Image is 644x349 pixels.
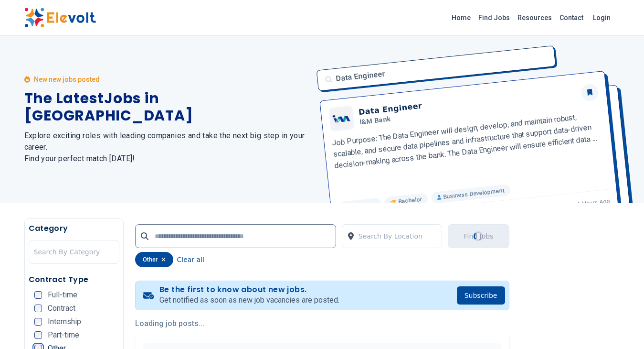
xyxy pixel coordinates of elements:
[34,291,42,299] input: Full-time
[34,305,42,312] input: Contract
[24,8,96,28] img: Elevolt
[159,294,339,306] p: Get notified as soon as new job vacancies are posted.
[587,8,616,27] a: Login
[24,130,311,164] h2: Explore exciting roles with leading companies and take the next big step in your career. Find you...
[135,252,173,267] div: other
[34,331,42,339] input: Part-time
[48,331,79,339] span: Part-time
[29,274,119,285] h5: Contract Type
[448,224,509,248] button: Find JobsLoading...
[159,285,339,294] h4: Be the first to know about new jobs.
[34,75,100,84] p: New new jobs posted
[556,10,587,25] a: Contact
[48,291,77,299] span: Full-time
[34,318,42,326] input: Internship
[475,10,514,25] a: Find Jobs
[48,305,75,312] span: Contract
[135,318,509,329] p: Loading job posts...
[596,303,644,349] iframe: Chat Widget
[24,90,311,124] h1: The Latest Jobs in [GEOGRAPHIC_DATA]
[472,230,485,242] div: Loading...
[48,318,81,326] span: Internship
[177,252,204,267] button: Clear all
[448,10,475,25] a: Home
[29,223,119,234] h5: Category
[457,286,505,305] button: Subscribe
[514,10,556,25] a: Resources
